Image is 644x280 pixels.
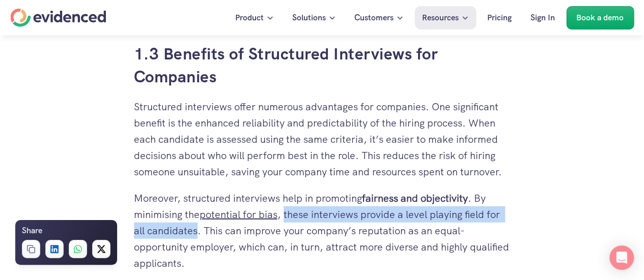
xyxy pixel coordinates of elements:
p: Moreover, structured interviews help in promoting . By minimising the , these interviews provide ... [134,190,511,271]
p: Pricing [487,11,512,24]
p: Resources [422,11,459,24]
div: Open Intercom Messenger [609,245,634,270]
a: potential for bias [200,208,277,221]
p: Structured interviews offer numerous advantages for companies. One significant benefit is the enh... [134,99,511,180]
p: Product [235,11,264,24]
p: Book a demo [576,11,624,24]
strong: fairness and objectivity [362,192,468,205]
p: Customers [354,11,394,24]
a: Book a demo [566,6,634,29]
a: 1.3 Benefits of Structured Interviews for Companies [134,43,442,87]
a: Home [10,9,106,27]
a: Pricing [480,6,519,29]
a: Sign In [523,6,563,29]
p: Sign In [530,11,555,24]
p: Solutions [292,11,326,24]
h6: Share [22,224,42,237]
